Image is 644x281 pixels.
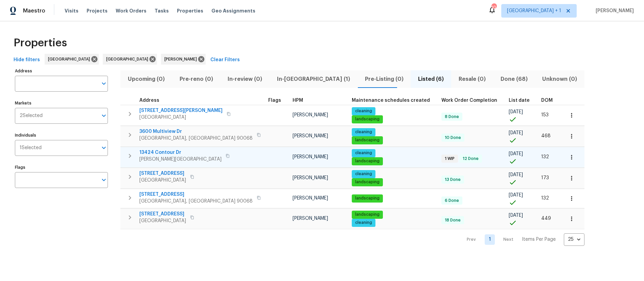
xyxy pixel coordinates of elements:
[352,129,375,135] span: cleaning
[485,234,495,245] a: Goto page 1
[509,98,530,103] span: List date
[14,56,40,64] span: Hide filters
[541,113,549,117] span: 153
[15,101,108,105] label: Markets
[139,114,223,121] span: [GEOGRAPHIC_DATA]
[352,158,382,164] span: landscaping
[139,149,222,156] span: 13424 Contour Dr
[442,135,464,141] span: 10 Done
[442,156,457,162] span: 1 WIP
[441,98,497,103] span: Work Order Completion
[509,110,523,114] span: [DATE]
[352,171,375,177] span: cleaning
[139,198,253,205] span: [GEOGRAPHIC_DATA], [GEOGRAPHIC_DATA] 90068
[564,231,584,248] div: 25
[509,193,523,197] span: [DATE]
[352,150,375,156] span: cleaning
[352,220,375,226] span: cleaning
[103,54,157,65] div: [GEOGRAPHIC_DATA]
[15,165,108,169] label: Flags
[211,7,255,14] span: Geo Assignments
[45,54,99,65] div: [GEOGRAPHIC_DATA]
[522,236,556,243] p: Items Per Page
[15,133,108,137] label: Individuals
[352,116,382,122] span: landscaping
[87,7,108,14] span: Projects
[293,155,328,159] span: [PERSON_NAME]
[293,216,328,221] span: [PERSON_NAME]
[362,74,407,84] span: Pre-Listing (0)
[541,175,549,180] span: 173
[99,79,109,88] button: Open
[541,134,551,138] span: 468
[116,7,146,14] span: Work Orders
[176,74,216,84] span: Pre-reno (0)
[541,98,553,103] span: DOM
[224,74,266,84] span: In-review (0)
[139,107,223,114] span: [STREET_ADDRESS][PERSON_NAME]
[139,135,253,142] span: [GEOGRAPHIC_DATA], [GEOGRAPHIC_DATA] 90068
[455,74,489,84] span: Resale (0)
[106,56,151,63] span: [GEOGRAPHIC_DATA]
[14,40,67,46] span: Properties
[208,54,243,66] button: Clear Filters
[442,198,462,204] span: 6 Done
[352,212,382,217] span: landscaping
[509,172,523,177] span: [DATE]
[268,98,281,103] span: Flags
[442,217,463,223] span: 18 Done
[352,98,430,103] span: Maintenance schedules created
[48,56,93,63] span: [GEOGRAPHIC_DATA]
[139,177,186,184] span: [GEOGRAPHIC_DATA]
[139,98,159,103] span: Address
[99,175,109,185] button: Open
[541,155,549,159] span: 132
[139,217,186,224] span: [GEOGRAPHIC_DATA]
[293,113,328,117] span: [PERSON_NAME]
[20,113,43,119] span: 2 Selected
[139,191,253,198] span: [STREET_ADDRESS]
[442,177,463,183] span: 13 Done
[460,156,481,162] span: 12 Done
[293,134,328,138] span: [PERSON_NAME]
[177,7,203,14] span: Properties
[139,170,186,177] span: [STREET_ADDRESS]
[509,131,523,135] span: [DATE]
[139,128,253,135] span: 3600 Multiview Dr
[161,54,206,65] div: [PERSON_NAME]
[99,143,109,153] button: Open
[15,69,108,73] label: Address
[509,151,523,156] span: [DATE]
[539,74,580,84] span: Unknown (0)
[139,156,222,163] span: [PERSON_NAME][GEOGRAPHIC_DATA]
[491,4,496,11] div: 10
[274,74,353,84] span: In-[GEOGRAPHIC_DATA] (1)
[352,137,382,143] span: landscaping
[442,114,462,120] span: 8 Done
[352,179,382,185] span: landscaping
[20,145,42,151] span: 1 Selected
[164,56,200,63] span: [PERSON_NAME]
[352,195,382,201] span: landscaping
[460,233,584,246] nav: Pagination Navigation
[293,98,303,103] span: HPM
[155,8,169,13] span: Tasks
[139,211,186,217] span: [STREET_ADDRESS]
[210,56,240,64] span: Clear Filters
[11,54,43,66] button: Hide filters
[293,196,328,201] span: [PERSON_NAME]
[507,7,561,14] span: [GEOGRAPHIC_DATA] + 1
[65,7,78,14] span: Visits
[497,74,531,84] span: Done (68)
[124,74,168,84] span: Upcoming (0)
[293,175,328,180] span: [PERSON_NAME]
[541,196,549,201] span: 132
[415,74,447,84] span: Listed (6)
[509,213,523,218] span: [DATE]
[99,111,109,120] button: Open
[23,7,45,14] span: Maestro
[541,216,551,221] span: 449
[593,7,634,14] span: [PERSON_NAME]
[352,108,375,114] span: cleaning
